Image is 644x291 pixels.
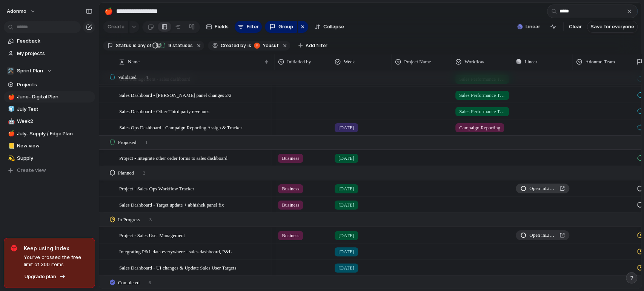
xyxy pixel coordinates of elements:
[119,184,194,193] span: Project - Sales-Ops Workflow Tracker
[516,230,569,240] a: Open inLinear
[17,106,92,113] span: July Test
[7,67,14,75] div: 🛠️
[516,184,569,193] a: Open inLinear
[152,41,194,50] button: 9 statuses
[3,5,40,17] button: Adonmo
[119,200,224,209] span: Sales Dashboard - Target update + abhishek panel fix
[215,23,229,31] span: Fields
[149,216,152,224] span: 3
[566,21,585,33] button: Clear
[529,185,556,192] span: Open in Linear
[338,124,354,132] span: [DATE]
[4,48,95,59] a: My projects
[119,90,232,99] span: Sales Dashboard - [PERSON_NAME] panel changes 2/2
[294,40,332,51] button: Add filter
[131,41,153,50] button: isany of
[311,21,347,33] button: Collapse
[7,118,14,125] button: 🤖
[4,153,95,164] a: 💫Supply
[143,169,146,177] span: 2
[103,5,115,17] button: 🍎
[8,117,13,126] div: 🤖
[235,21,262,33] button: Filter
[338,232,354,239] span: [DATE]
[282,201,299,209] span: Business
[338,201,354,209] span: [DATE]
[344,58,355,66] span: Week
[17,167,46,174] span: Create view
[459,108,505,115] span: Sales Performance Tracker
[8,93,13,101] div: 🍎
[338,185,354,193] span: [DATE]
[119,107,209,115] span: Sales Dashboard - Other Third party revenues
[146,74,148,81] span: 4
[166,43,172,48] span: 9
[4,104,95,115] a: 🧊July Test
[166,42,193,49] span: statuses
[118,169,134,177] span: Planned
[17,155,92,162] span: Supply
[119,247,232,256] span: Integrating P&L data everywhere - sales dashboard, P&L
[585,58,615,66] span: Adonmo-Team
[246,41,253,50] button: is
[7,142,14,150] button: 📒
[25,273,56,280] span: Upgrade plan
[306,42,327,49] span: Add filter
[529,231,556,239] span: Open in Linear
[569,23,582,31] span: Clear
[524,58,537,66] span: Linear
[149,279,151,286] span: 6
[119,153,227,162] span: Project - Integrate other order forms to sales dashboard
[17,67,43,75] span: Sprint Plan
[24,254,89,268] span: You've crossed the free limit of 300 items
[323,23,344,31] span: Collapse
[7,8,26,15] span: Adonmo
[119,263,236,272] span: Sales Dashboard - UI changes & Update Sales User Targets
[514,21,543,32] button: Linear
[7,93,14,101] button: 🍎
[8,154,13,162] div: 💫
[464,58,484,66] span: Workflow
[338,264,354,272] span: [DATE]
[17,142,92,150] span: New view
[4,140,95,152] a: 📒New view
[118,139,136,146] span: Proposed
[4,128,95,139] a: 🍎July- Supply / Edge Plan
[221,42,246,49] span: Created by
[24,244,89,252] span: Keep using Index
[247,42,251,49] span: is
[404,58,431,66] span: Project Name
[116,42,131,49] span: Status
[526,23,540,31] span: Linear
[119,123,242,132] span: Sales Ops Dashboard - Campaign Reporting Assign & Tracker
[17,118,92,125] span: Week2
[4,165,95,176] button: Create view
[17,37,92,45] span: Feedback
[265,21,297,33] button: Group
[263,42,279,49] span: Yousuf
[203,21,232,33] button: Fields
[17,130,92,138] span: July- Supply / Edge Plan
[8,142,13,150] div: 📒
[7,106,14,113] button: 🧊
[7,155,14,162] button: 💫
[459,124,500,132] span: Campaign Reporting
[590,23,634,31] span: Save for everyone
[4,79,95,90] a: Projects
[4,35,95,47] a: Feedback
[282,185,299,193] span: Business
[118,74,137,81] span: Validated
[287,58,311,66] span: Initiatied by
[22,271,68,282] button: Upgrade plan
[17,93,92,101] span: June- Digital Plan
[137,42,151,49] span: any of
[338,248,354,256] span: [DATE]
[118,216,140,224] span: In Progress
[4,91,95,103] a: 🍎June- Digital Plan
[133,42,137,49] span: is
[119,231,185,239] span: Project - Sales User Management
